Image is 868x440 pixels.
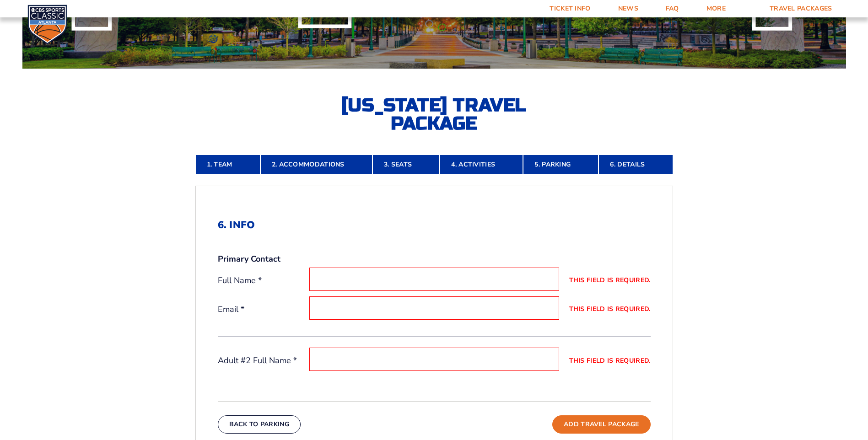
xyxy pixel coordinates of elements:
a: 1. Team [195,155,260,175]
label: This field is required. [559,276,651,284]
label: Full Name * [218,275,309,286]
label: Adult #2 Full Name * [218,355,309,366]
h2: [US_STATE] Travel Package [334,96,535,133]
label: This field is required. [559,305,651,313]
button: Back To Parking [218,415,301,434]
a: 2. Accommodations [260,155,372,175]
a: 4. Activities [440,155,523,175]
label: Email * [218,304,309,315]
a: 5. Parking [523,155,598,175]
img: CBS Sports Classic [27,5,67,44]
a: 3. Seats [372,155,440,175]
button: Add Travel Package [552,415,650,434]
strong: Primary Contact [218,253,280,265]
h2: 6. Info [218,219,651,231]
label: This field is required. [559,357,651,365]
